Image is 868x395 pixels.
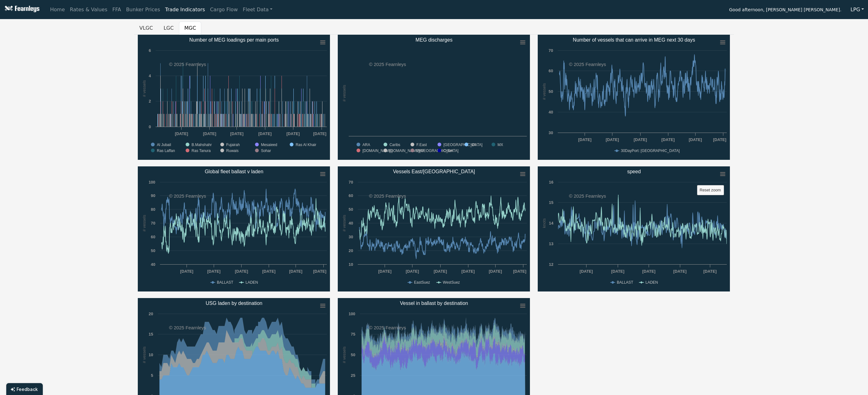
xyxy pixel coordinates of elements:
[235,269,248,274] text: [DATE]
[549,200,553,205] text: 15
[287,131,300,136] text: [DATE]
[205,169,263,174] text: Global fleet ballast v laden
[149,73,151,78] text: 4
[846,4,868,16] button: LPG
[549,48,553,53] text: 70
[296,143,316,147] text: Ras Al Khair
[342,215,347,231] text: # vessels
[606,137,619,142] text: [DATE]
[362,143,370,147] text: ARA
[569,62,606,67] text: © 2025 Fearnleys
[713,137,726,142] text: [DATE]
[151,207,155,212] text: 80
[192,143,212,147] text: B.Mahshahr
[416,37,452,43] text: MEG discharges
[673,269,686,274] text: [DATE]
[349,248,353,253] text: 20
[489,269,502,274] text: [DATE]
[349,180,353,185] text: 70
[169,325,206,330] text: © 2025 Fearnleys
[549,68,553,73] text: 60
[351,352,355,357] text: 50
[549,89,553,94] text: 50
[189,37,279,43] text: Number of MEG loadings per main ports
[362,149,392,153] text: [DOMAIN_NAME]
[207,269,220,274] text: [DATE]
[661,137,675,142] text: [DATE]
[513,269,526,274] text: [DATE]
[434,269,447,274] text: [DATE]
[261,149,271,153] text: Sohar
[175,131,188,136] text: [DATE]
[169,62,206,67] text: © 2025 Fearnleys
[443,280,460,285] text: WestSuez
[542,83,546,100] text: # vessels
[634,137,647,142] text: [DATE]
[262,269,275,274] text: [DATE]
[349,207,353,212] text: 50
[538,166,730,291] svg: speed
[289,269,302,274] text: [DATE]
[226,143,240,147] text: Fujairah
[313,131,326,136] text: [DATE]
[217,280,233,285] text: BALLAST
[162,3,207,16] a: Trade Indicators
[729,5,841,16] span: Good afternoon, [PERSON_NAME] [PERSON_NAME].
[471,143,476,147] text: MA
[151,373,153,378] text: 5
[349,235,353,239] text: 30
[149,332,153,337] text: 15
[443,149,453,153] text: Other
[180,269,193,274] text: [DATE]
[351,332,355,337] text: 75
[549,180,553,185] text: 16
[207,3,240,16] a: Cargo Flow
[369,62,406,67] text: © 2025 Fearnleys
[258,131,272,136] text: [DATE]
[67,3,110,16] a: Rates & Values
[369,193,406,199] text: © 2025 Fearnleys
[549,130,553,135] text: 30
[157,149,175,153] text: Ras Laffan
[389,143,400,147] text: Caribs
[226,149,238,153] text: Ruwais
[349,311,355,316] text: 100
[349,193,353,198] text: 60
[569,193,606,199] text: © 2025 Fearnleys
[549,110,553,114] text: 40
[400,301,468,306] text: Vessel in ballast by destination
[261,143,277,147] text: Mesaieed
[349,262,353,267] text: 10
[169,193,206,199] text: © 2025 Fearnleys
[414,280,430,285] text: EastSuez
[149,99,151,104] text: 2
[689,137,702,142] text: [DATE]
[138,35,330,160] svg: Number of MEG loadings per main ports
[338,35,530,160] svg: MEG discharges
[313,269,326,274] text: [DATE]
[497,143,503,147] text: MX
[203,131,216,136] text: [DATE]
[338,166,530,291] svg: Vessels East/West of Suez
[151,235,155,239] text: 60
[417,143,427,147] text: F.East
[617,280,633,285] text: BALLAST
[542,218,546,228] text: knots
[151,248,155,253] text: 50
[142,215,147,231] text: # vessels
[158,22,179,35] button: LGC
[151,193,155,198] text: 90
[3,6,39,13] img: Fearnleys Logo
[149,352,153,357] text: 10
[142,80,147,97] text: # vessels
[151,221,155,225] text: 70
[246,280,258,285] text: LADEN
[573,37,695,43] text: Number of vessels that can arrive in MEG next 30 days
[149,48,151,53] text: 6
[342,347,347,363] text: # vessels
[149,311,153,316] text: 20
[134,22,158,35] button: VLGC
[627,169,641,174] text: speed
[149,180,155,185] text: 100
[703,269,716,274] text: [DATE]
